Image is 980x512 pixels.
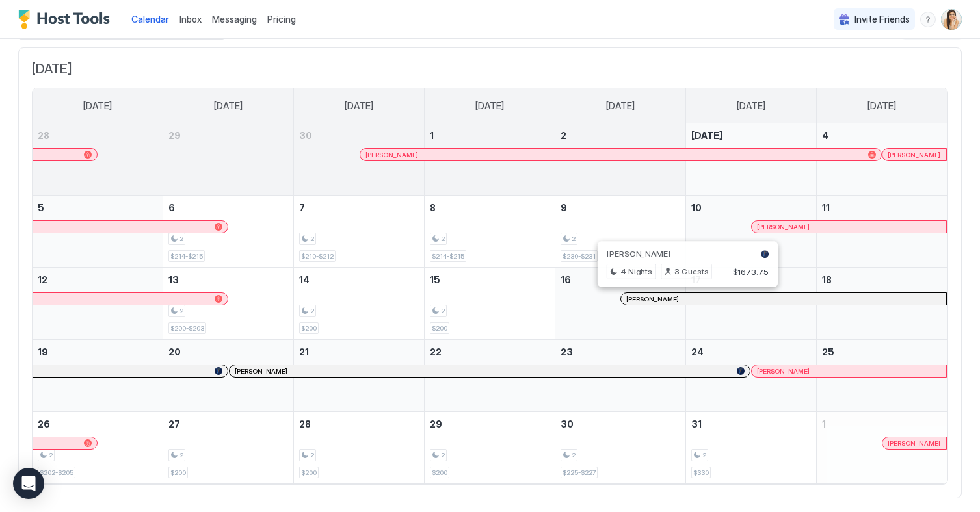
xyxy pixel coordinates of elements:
[163,412,294,484] td: October 27, 2025
[33,196,163,268] td: October 5, 2025
[561,346,573,357] span: 23
[817,340,947,364] a: October 25, 2025
[163,412,293,436] a: October 27, 2025
[425,268,555,292] a: October 15, 2025
[301,468,317,477] span: $200
[693,468,709,477] span: $330
[462,88,517,123] a: Wednesday
[38,202,44,213] span: 5
[816,123,947,196] td: October 4, 2025
[888,439,941,448] div: [PERSON_NAME]
[691,202,702,213] span: 10
[163,340,293,364] a: October 20, 2025
[214,100,243,112] span: [DATE]
[757,223,810,231] span: [PERSON_NAME]
[33,340,163,364] a: October 19, 2025
[33,412,163,436] a: October 26, 2025
[867,100,896,112] span: [DATE]
[817,196,947,220] a: October 11, 2025
[555,412,685,436] a: October 30, 2025
[757,367,941,376] div: [PERSON_NAME]
[425,412,555,484] td: October 29, 2025
[49,451,53,459] span: 2
[817,123,947,147] a: October 4, 2025
[163,340,294,412] td: October 20, 2025
[201,88,256,123] a: Monday
[441,235,445,243] span: 2
[365,151,876,159] div: [PERSON_NAME]
[33,412,163,484] td: October 26, 2025
[432,468,447,477] span: $200
[561,274,571,285] span: 16
[691,418,702,429] span: 31
[686,196,816,220] a: October 10, 2025
[310,235,314,243] span: 2
[425,123,555,196] td: October 1, 2025
[332,88,386,123] a: Tuesday
[757,223,941,231] div: [PERSON_NAME]
[179,14,202,25] span: Inbox
[294,196,425,268] td: October 7, 2025
[572,235,576,243] span: 2
[33,123,163,147] a: September 28, 2025
[817,412,947,436] a: November 1, 2025
[235,367,287,376] span: [PERSON_NAME]
[555,196,685,220] a: October 9, 2025
[425,196,555,220] a: October 8, 2025
[572,451,576,459] span: 2
[441,307,445,315] span: 2
[425,340,555,412] td: October 22, 2025
[33,196,163,220] a: October 5, 2025
[310,307,314,315] span: 2
[822,346,834,357] span: 25
[563,252,596,261] span: $230-$231
[555,340,685,364] a: October 23, 2025
[822,274,832,285] span: 18
[685,196,816,268] td: October 10, 2025
[816,412,947,484] td: November 1, 2025
[686,123,816,147] a: October 3, 2025
[555,340,685,412] td: October 23, 2025
[163,196,293,220] a: October 6, 2025
[294,340,424,364] a: October 21, 2025
[822,202,830,213] span: 11
[170,252,203,261] span: $214-$215
[425,340,555,364] a: October 22, 2025
[593,88,648,123] a: Thursday
[38,130,49,141] span: 28
[294,123,424,147] a: September 30, 2025
[163,196,294,268] td: October 6, 2025
[131,14,169,25] span: Calendar
[38,418,50,429] span: 26
[299,130,312,141] span: 30
[365,151,418,159] span: [PERSON_NAME]
[170,468,186,477] span: $200
[686,412,816,436] a: October 31, 2025
[131,12,169,26] a: Calendar
[561,130,566,141] span: 2
[555,123,685,196] td: October 2, 2025
[425,268,555,340] td: October 15, 2025
[685,340,816,412] td: October 24, 2025
[299,418,311,429] span: 28
[854,88,909,123] a: Saturday
[294,268,425,340] td: October 14, 2025
[163,268,294,340] td: October 13, 2025
[441,451,445,459] span: 2
[432,324,447,333] span: $200
[563,468,596,477] span: $225-$227
[555,412,685,484] td: October 30, 2025
[212,12,257,26] a: Messaging
[724,88,778,123] a: Friday
[822,418,826,429] span: 1
[299,274,310,285] span: 14
[168,274,179,285] span: 13
[475,100,504,112] span: [DATE]
[888,439,940,448] span: [PERSON_NAME]
[430,346,442,357] span: 22
[430,418,442,429] span: 29
[686,268,816,292] a: October 17, 2025
[685,412,816,484] td: October 31, 2025
[235,367,745,376] div: [PERSON_NAME]
[168,418,180,429] span: 27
